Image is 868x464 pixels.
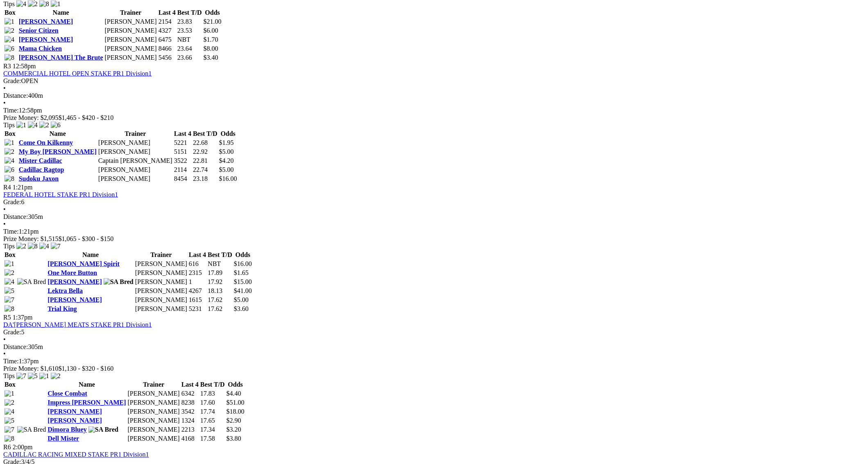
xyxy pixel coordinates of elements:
div: Prize Money: $2,095 [3,114,865,122]
td: [PERSON_NAME] [127,426,180,434]
div: Prize Money: $1,610 [3,365,865,373]
a: Mama Chicken [19,45,62,52]
td: 23.64 [177,45,202,53]
td: 23.18 [193,175,218,183]
span: R6 [3,444,11,451]
span: • [3,85,6,92]
td: 17.65 [200,417,225,425]
span: Grade: [3,198,21,205]
span: $41.00 [234,287,252,294]
a: [PERSON_NAME] [19,18,73,25]
td: 22.81 [193,157,218,165]
div: 1:37pm [3,358,865,365]
td: 3542 [181,408,199,416]
img: 1 [51,0,61,8]
span: R5 [3,314,11,321]
img: 4 [16,0,26,8]
th: Best T/D [193,130,218,138]
img: 2 [5,148,14,155]
span: $1.70 [204,36,218,43]
th: Odds [219,130,238,138]
img: 2 [5,269,14,277]
div: 400m [3,92,865,99]
td: 17.89 [207,269,233,277]
td: 6342 [181,390,199,398]
td: 8466 [158,45,176,53]
td: [PERSON_NAME] [98,166,173,174]
a: Mister Cadillac [19,157,62,164]
td: [PERSON_NAME] [98,139,173,147]
span: • [3,99,6,106]
a: Lektra Bella [48,287,83,294]
td: 5221 [174,139,192,147]
img: 2 [16,243,26,250]
span: Tips [3,373,15,380]
div: 1:21pm [3,228,865,235]
span: • [3,351,6,358]
a: [PERSON_NAME] [48,278,102,285]
img: 5 [28,373,38,380]
span: R4 [3,184,11,191]
img: 1 [5,139,14,146]
a: Sudoku Jaxon [19,175,59,182]
td: Captain [PERSON_NAME] [98,157,173,165]
a: Dimora Bluey [48,426,87,433]
td: 22.68 [193,139,218,147]
th: Best T/D [207,251,233,259]
span: $1,065 - $300 - $150 [59,235,114,242]
th: Last 4 [188,251,206,259]
a: One More Button [48,269,97,276]
span: $3.60 [234,305,249,312]
a: Dell Mister [48,435,79,442]
img: 7 [16,373,26,380]
span: 2:00pm [13,444,33,451]
td: 616 [188,260,206,268]
th: Trainer [135,251,188,259]
th: Last 4 [181,381,199,389]
span: Distance: [3,213,28,220]
a: [PERSON_NAME] Spirit [48,260,120,267]
span: $5.00 [219,148,234,155]
span: $51.00 [227,399,245,406]
td: [PERSON_NAME] [135,287,188,295]
td: 4168 [181,435,199,443]
img: 8 [5,435,14,443]
img: 7 [5,296,14,304]
th: Odds [203,9,222,17]
span: $18.00 [227,408,245,415]
td: 3522 [174,157,192,165]
span: Tips [3,243,15,250]
img: 5 [5,417,14,425]
span: $6.00 [204,27,218,34]
div: 5 [3,329,865,336]
td: [PERSON_NAME] [104,45,157,53]
span: $5.00 [219,166,234,173]
span: $1.95 [219,139,234,146]
a: CADILLAC RACING MIXED STAKE PR1 Division1 [3,451,149,458]
td: 22.92 [193,148,218,156]
a: Trial King [48,305,77,312]
a: DA'[PERSON_NAME] MEATS STAKE PR1 Division1 [3,321,152,328]
img: 2 [5,27,14,34]
td: 17.34 [200,426,225,434]
td: 17.58 [200,435,225,443]
span: $1.65 [234,269,249,276]
td: 1 [188,278,206,286]
img: 4 [5,408,14,416]
td: 5151 [174,148,192,156]
span: $16.00 [234,260,252,267]
td: NBT [207,260,233,268]
span: $3.40 [204,54,218,61]
td: 1324 [181,417,199,425]
td: 4327 [158,27,176,35]
img: 4 [5,36,14,43]
th: Odds [233,251,252,259]
img: 8 [5,175,14,182]
span: Grade: [3,329,21,336]
th: Name [18,9,104,17]
td: [PERSON_NAME] [135,278,188,286]
td: [PERSON_NAME] [104,18,157,26]
img: SA Bred [17,426,46,434]
span: Time: [3,107,19,114]
th: Trainer [98,130,173,138]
